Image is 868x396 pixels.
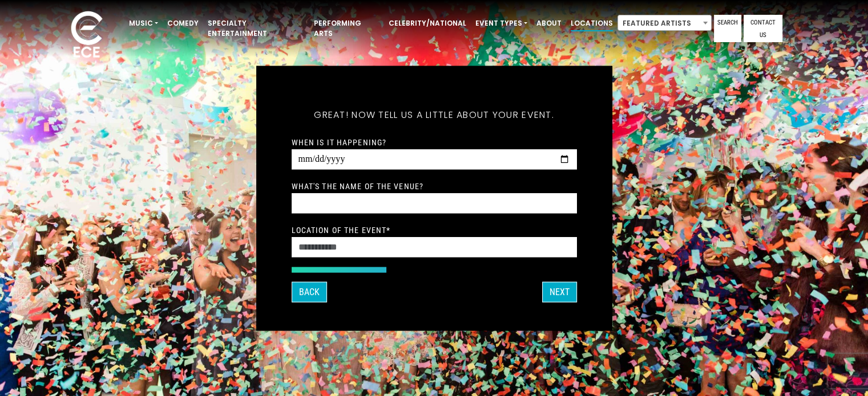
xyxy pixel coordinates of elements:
[714,15,741,42] a: Search
[384,14,471,33] a: Celebrity/National
[292,281,327,302] button: Back
[471,14,532,33] a: Event Types
[292,94,577,135] h5: Great! Now tell us a little about your event.
[292,181,423,191] label: What's the name of the venue?
[618,15,711,31] span: Featured Artists
[58,8,115,63] img: ece_new_logo_whitev2-1.png
[203,14,309,43] a: Specialty Entertainment
[542,281,577,302] button: Next
[617,15,712,31] span: Featured Artists
[309,14,384,43] a: Performing Arts
[163,14,203,33] a: Comedy
[566,14,617,33] a: Locations
[532,14,566,33] a: About
[292,137,387,147] label: When is it happening?
[744,15,782,42] a: Contact Us
[124,14,163,33] a: Music
[292,224,391,235] label: Location of the event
